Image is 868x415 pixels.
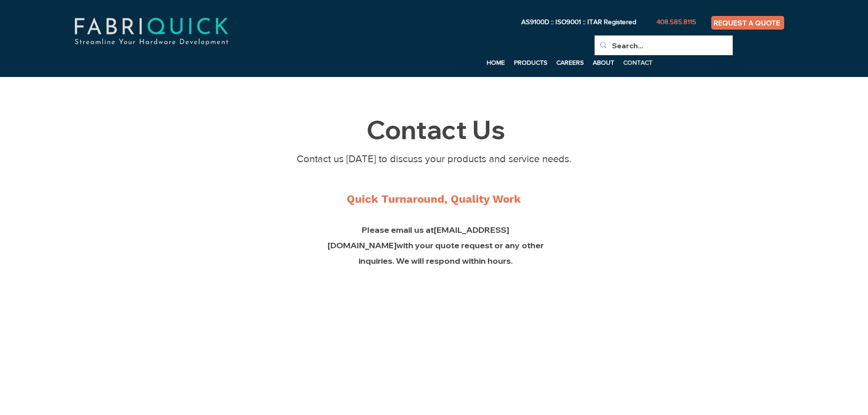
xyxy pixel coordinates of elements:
[588,56,619,69] a: ABOUT
[552,56,588,69] a: CAREERS
[339,56,657,69] nav: Site
[509,56,552,69] a: PRODUCTS
[711,16,784,30] a: REQUEST A QUOTE
[619,56,657,69] p: CONTACT
[612,36,714,56] input: Search...
[619,56,657,69] a: CONTACT
[328,225,544,266] span: Please email us at with your quote request or any other inquiries. We will respond within hours.
[366,113,505,145] span: Contact Us
[41,7,262,56] img: fabriquick-logo-colors-adjusted.png
[482,56,509,69] a: HOME
[714,19,780,27] span: REQUEST A QUOTE
[657,18,696,26] span: 408.585.8115
[347,193,521,205] span: Quick Turnaround, Quality Work
[297,154,571,164] span: Contact us [DATE] to discuss your products and service needs.
[521,18,636,26] span: AS9100D :: ISO9001 :: ITAR Registered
